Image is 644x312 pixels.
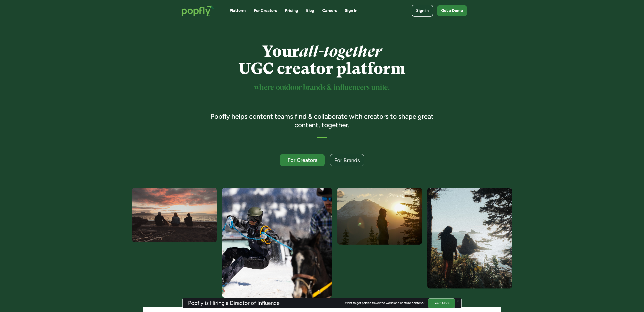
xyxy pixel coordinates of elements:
[254,8,277,13] a: For Creators
[204,43,440,77] h1: Your UGC creator platform
[254,84,390,91] sup: where outdoor brands & influencers unite.
[188,300,280,306] h3: Popfly is Hiring a Director of Influence
[177,1,219,20] a: home
[330,154,364,166] a: For Brands
[284,157,321,163] div: For Creators
[204,112,440,129] h3: Popfly helps content teams find & collaborate with creators to shape great content, together.
[345,8,357,13] a: Sign In
[334,157,360,163] div: For Brands
[285,8,298,13] a: Pricing
[280,154,325,166] a: For Creators
[230,8,246,13] a: Platform
[428,298,455,308] a: Learn More
[299,42,382,60] em: all-together
[441,8,463,13] div: Get a Demo
[412,5,433,17] a: Sign in
[322,8,337,13] a: Careers
[306,8,314,13] a: Blog
[437,5,467,16] a: Get a Demo
[416,8,429,13] div: Sign in
[345,301,424,305] div: Want to get paid to travel the world and capture content?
